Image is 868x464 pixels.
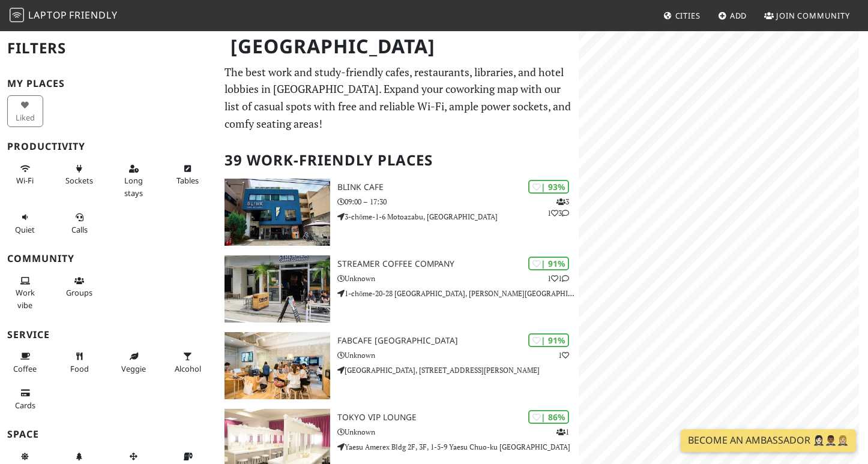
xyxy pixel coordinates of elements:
[337,336,579,346] h3: FabCafe [GEOGRAPHIC_DATA]
[556,426,569,438] p: 1
[175,363,201,374] span: Alcohol
[69,8,117,22] span: Friendly
[337,426,579,438] p: Unknown
[337,288,579,299] p: 1-chōme-20-28 [GEOGRAPHIC_DATA], [PERSON_NAME][GEOGRAPHIC_DATA]
[7,78,210,89] h3: My Places
[7,207,43,239] button: Quiet
[547,196,569,219] p: 3 1 3
[116,347,152,378] button: Veggie
[61,347,97,378] button: Food
[10,5,118,26] a: LaptopFriendly LaptopFriendly
[681,429,856,452] a: Become an Ambassador 🤵🏻‍♀️🤵🏾‍♂️🤵🏼‍♀️
[337,441,579,453] p: Yaesu Amerex Bldg 2F, 3F, 1-5-9 Yaesu Chuo-ku [GEOGRAPHIC_DATA]
[659,5,705,26] a: Cities
[337,349,579,361] p: Unknown
[759,5,855,26] a: Join Community
[7,383,43,415] button: Cards
[7,253,210,264] h3: Community
[337,182,579,192] h3: BLINK Cafe
[221,30,577,63] h1: [GEOGRAPHIC_DATA]
[337,273,579,284] p: Unknown
[15,400,35,411] span: Credit cards
[170,347,206,378] button: Alcohol
[121,363,146,374] span: Veggie
[528,410,569,424] div: | 86%
[16,175,34,186] span: Stable Wi-Fi
[558,349,569,361] p: 1
[528,180,569,194] div: | 93%
[7,141,210,152] h3: Productivity
[217,179,579,246] a: BLINK Cafe | 93% 313 BLINK Cafe 09:00 – 17:30 3-chōme-1-6 Motoazabu, [GEOGRAPHIC_DATA]
[71,224,88,235] span: Video/audio calls
[124,175,143,198] span: Long stays
[7,429,210,440] h3: Space
[116,159,152,203] button: Long stays
[65,175,93,186] span: Power sockets
[7,30,210,67] h2: Filters
[217,332,579,399] a: FabCafe Tokyo | 91% 1 FabCafe [GEOGRAPHIC_DATA] Unknown [GEOGRAPHIC_DATA], [STREET_ADDRESS][PERSO...
[217,255,579,323] a: Streamer Coffee Company | 91% 11 Streamer Coffee Company Unknown 1-chōme-20-28 [GEOGRAPHIC_DATA],...
[337,259,579,269] h3: Streamer Coffee Company
[337,412,579,423] h3: Tokyo VIP Lounge
[225,64,572,132] p: The best work and study-friendly cafes, restaurants, libraries, and hotel lobbies in [GEOGRAPHIC_...
[66,287,92,298] span: Group tables
[170,159,206,191] button: Tables
[225,142,572,179] h2: 39 Work-Friendly Places
[61,271,97,303] button: Groups
[776,10,850,21] span: Join Community
[225,255,331,323] img: Streamer Coffee Company
[16,287,35,310] span: People working
[337,196,579,207] p: 09:00 – 17:30
[61,207,97,239] button: Calls
[528,333,569,347] div: | 91%
[15,224,35,235] span: Quiet
[675,10,701,21] span: Cities
[10,8,24,22] img: LaptopFriendly
[13,363,37,374] span: Coffee
[61,159,97,191] button: Sockets
[28,8,67,22] span: Laptop
[713,5,752,26] a: Add
[528,257,569,270] div: | 91%
[225,332,331,399] img: FabCafe Tokyo
[176,175,199,186] span: Work-friendly tables
[7,347,43,378] button: Coffee
[70,363,89,374] span: Food
[337,364,579,376] p: [GEOGRAPHIC_DATA], [STREET_ADDRESS][PERSON_NAME]
[225,179,331,246] img: BLINK Cafe
[730,10,747,21] span: Add
[7,329,210,341] h3: Service
[7,159,43,191] button: Wi-Fi
[547,273,569,284] p: 1 1
[7,271,43,315] button: Work vibe
[337,211,579,222] p: 3-chōme-1-6 Motoazabu, [GEOGRAPHIC_DATA]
